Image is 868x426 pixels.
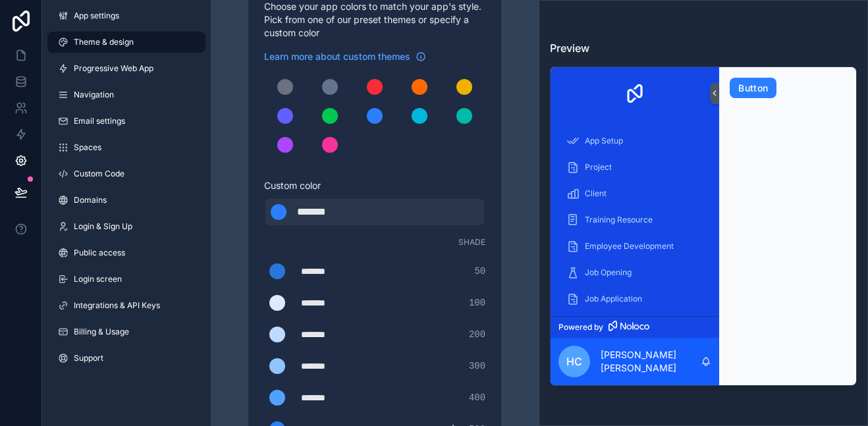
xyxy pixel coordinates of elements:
[74,169,124,179] span: Custom Code
[74,195,107,205] span: Domains
[74,248,125,258] span: Public access
[74,327,129,337] span: Billing & Usage
[47,163,205,184] a: Custom Code
[551,316,719,338] a: Powered by
[585,294,642,304] span: Job Application
[566,354,582,369] span: HC
[469,391,485,404] span: 400
[558,261,711,284] a: Job Opening
[624,83,645,104] img: App logo
[585,162,612,173] span: Project
[585,241,674,252] span: Employee Development
[585,188,607,199] span: Client
[74,63,153,74] span: Progressive Web App
[551,120,719,316] div: scrollable content
[558,287,711,311] a: Job Application
[601,348,701,375] p: [PERSON_NAME] [PERSON_NAME]
[558,234,711,258] a: Employee Development
[47,137,205,158] a: Spaces
[74,353,103,363] span: Support
[47,84,205,105] a: Navigation
[47,216,205,237] a: Login & Sign Up
[47,58,205,79] a: Progressive Web App
[47,321,205,342] a: Billing & Usage
[74,142,101,153] span: Spaces
[47,348,205,369] a: Support
[47,269,205,290] a: Login screen
[730,78,776,99] button: Button
[550,40,857,56] h3: Preview
[558,129,711,153] a: App Setup
[74,300,160,311] span: Integrations & API Keys
[47,190,205,211] a: Domains
[47,5,205,26] a: App settings
[558,182,711,205] a: Client
[585,136,623,146] span: App Setup
[458,237,485,248] span: Shade
[47,295,205,316] a: Integrations & API Keys
[474,265,485,278] span: 50
[264,179,475,192] span: Custom color
[558,155,711,179] a: Project
[74,221,132,232] span: Login & Sign Up
[469,359,485,373] span: 300
[264,50,426,63] a: Learn more about custom themes
[469,328,485,341] span: 200
[469,296,485,309] span: 100
[47,242,205,263] a: Public access
[558,208,711,232] a: Training Resource
[74,37,134,47] span: Theme & design
[74,116,125,126] span: Email settings
[74,274,122,284] span: Login screen
[264,50,410,63] span: Learn more about custom themes
[47,32,205,53] a: Theme & design
[74,11,119,21] span: App settings
[585,267,632,278] span: Job Opening
[74,90,114,100] span: Navigation
[47,111,205,132] a: Email settings
[585,215,653,225] span: Training Resource
[558,322,603,333] span: Powered by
